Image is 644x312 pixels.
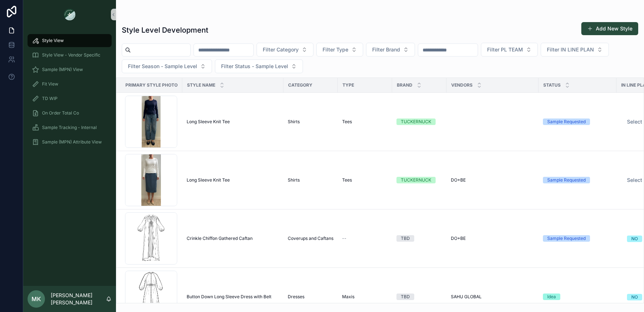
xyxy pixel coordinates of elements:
[342,236,346,241] span: --
[316,43,363,57] button: Select Button
[187,236,253,241] span: Crinkle Chiffon Gathered Caftan
[451,236,466,241] span: DO+BE
[42,96,58,101] span: TD WIP
[42,52,100,58] span: Style View - Vendor Specific
[547,294,556,300] div: Idea
[28,92,112,105] a: TD WIP
[581,22,638,35] button: Add New Style
[366,43,415,57] button: Select Button
[28,107,112,120] a: On Order Total Co
[42,125,97,130] span: Sample Tracking - Internal
[125,82,178,88] span: Primary Style Photo
[342,236,388,241] a: --
[28,121,112,134] a: Sample Tracking - Internal
[288,119,300,125] span: Shirts
[64,9,75,20] img: App logo
[187,119,279,125] a: Long Sleeve Knit Tee
[187,294,279,300] a: Button Down Long Sleeve Dress with Belt
[42,110,79,116] span: On Order Total Co
[342,177,388,183] a: Tees
[122,59,212,73] button: Select Button
[221,63,288,70] span: Filter Status - Sample Level
[342,294,388,300] a: Maxis
[288,236,333,241] a: Coverups and Caftans
[451,82,473,88] span: Vendors
[42,67,83,72] span: Sample (MPN) View
[32,295,41,303] span: MK
[51,292,106,306] p: [PERSON_NAME] [PERSON_NAME]
[263,46,299,53] span: Filter Category
[396,177,442,183] a: TUCKERNUCK
[397,82,412,88] span: Brand
[342,119,388,125] a: Tees
[122,25,208,35] h1: Style Level Development
[631,236,638,242] div: NO
[396,118,442,125] a: TUCKERNUCK
[631,294,638,300] div: NO
[42,81,58,87] span: Fit View
[288,82,312,88] span: Category
[288,294,333,300] a: Dresses
[401,294,410,300] div: TBD
[543,235,612,242] a: Sample Requested
[543,118,612,125] a: Sample Requested
[372,46,400,53] span: Filter Brand
[547,235,586,242] div: Sample Requested
[396,294,442,300] a: TBD
[451,294,482,300] span: SAHU GLOBAL
[42,139,102,145] span: Sample (MPN) Attribute View
[342,294,354,300] span: Maxis
[342,82,354,88] span: Type
[257,43,313,57] button: Select Button
[42,38,64,43] span: Style View
[187,119,230,125] span: Long Sleeve Knit Tee
[187,82,215,88] span: Style Name
[342,119,352,125] span: Tees
[401,177,431,183] div: TUCKERNUCK
[28,63,112,76] a: Sample (MPN) View
[451,177,534,183] a: DO+BE
[187,177,279,183] a: Long Sleeve Knit Tee
[288,294,304,300] span: Dresses
[547,177,586,183] div: Sample Requested
[451,177,466,183] span: DO+BE
[28,136,112,149] a: Sample (MPN) Attribute View
[28,78,112,91] a: Fit View
[451,236,534,241] a: DO+BE
[187,294,271,300] span: Button Down Long Sleeve Dress with Belt
[288,177,300,183] span: Shirts
[547,118,586,125] div: Sample Requested
[288,177,333,183] a: Shirts
[541,43,609,57] button: Select Button
[481,43,538,57] button: Select Button
[187,177,230,183] span: Long Sleeve Knit Tee
[342,177,352,183] span: Tees
[401,235,410,242] div: TBD
[28,34,112,47] a: Style View
[288,119,333,125] a: Shirts
[128,63,197,70] span: Filter Season - Sample Level
[215,59,303,73] button: Select Button
[547,46,594,53] span: Filter IN LINE PLAN
[543,294,612,300] a: Idea
[23,29,116,158] div: scrollable content
[323,46,348,53] span: Filter Type
[543,82,561,88] span: Status
[543,177,612,183] a: Sample Requested
[396,235,442,242] a: TBD
[401,118,431,125] div: TUCKERNUCK
[28,49,112,62] a: Style View - Vendor Specific
[451,294,534,300] a: SAHU GLOBAL
[487,46,523,53] span: Filter PL TEAM
[187,236,279,241] a: Crinkle Chiffon Gathered Caftan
